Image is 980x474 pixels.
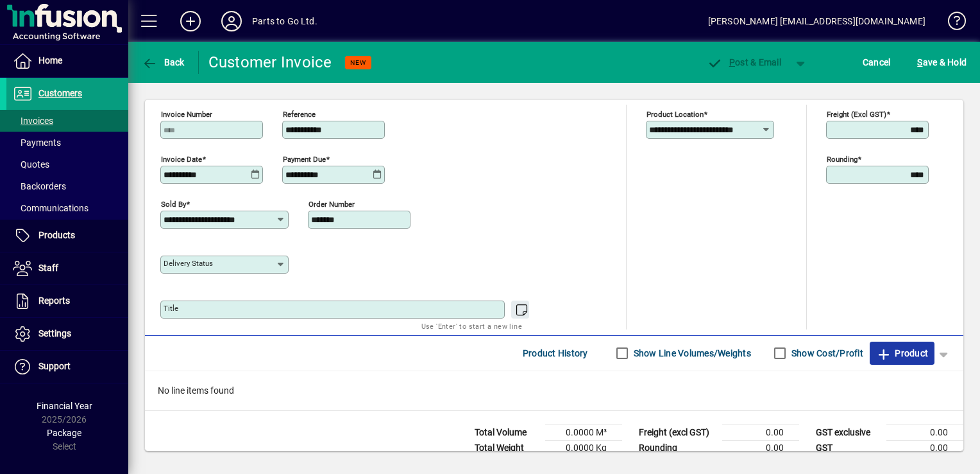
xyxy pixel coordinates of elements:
mat-label: Invoice date [161,154,202,163]
a: Staff [6,252,128,285]
td: 0.0000 Kg [545,440,622,455]
span: Home [38,55,62,66]
span: Product [876,343,928,364]
mat-label: Sold by [161,199,186,208]
td: GST [809,440,886,455]
label: Show Line Volumes/Weights [631,347,751,360]
td: 0.0000 M³ [545,425,622,440]
span: Reports [38,295,70,306]
a: Home [6,45,128,77]
mat-label: Rounding [827,154,857,163]
td: Total Weight [468,440,545,455]
a: Reports [6,285,128,317]
mat-label: Product location [646,109,704,118]
button: Cancel [859,51,894,74]
a: Products [6,220,128,252]
span: NEW [350,58,366,67]
td: GST exclusive [809,425,886,440]
span: Financial Year [37,401,92,411]
mat-label: Invoice number [161,109,212,118]
div: No line items found [145,371,963,410]
span: Settings [38,328,71,338]
mat-label: Delivery status [164,259,213,268]
a: Quotes [6,154,128,175]
a: Communications [6,197,128,219]
td: 0.00 [886,425,963,440]
button: Add [170,10,211,33]
button: Product [870,342,934,365]
app-page-header-button: Back [128,51,199,74]
span: S [917,57,922,67]
span: Invoices [13,116,53,126]
span: ave & Hold [917,52,967,73]
a: Support [6,351,128,383]
div: Customer Invoice [208,52,332,73]
button: Profile [211,10,252,33]
button: Post & Email [700,51,788,74]
button: Product History [518,342,593,365]
div: [PERSON_NAME] [EMAIL_ADDRESS][DOMAIN_NAME] [708,11,925,31]
span: Staff [38,263,58,273]
a: Backorders [6,175,128,197]
a: Knowledge Base [938,3,964,44]
td: 0.00 [722,425,799,440]
mat-label: Reference [283,109,316,118]
span: Quotes [13,159,49,170]
span: Customers [38,88,82,98]
mat-label: Order number [308,199,355,208]
span: Cancel [863,52,891,73]
mat-label: Payment due [283,154,326,163]
td: Total Volume [468,425,545,440]
span: Back [142,57,185,67]
td: Freight (excl GST) [632,425,722,440]
span: Products [38,230,75,240]
mat-label: Freight (excl GST) [827,109,886,118]
span: Support [38,361,71,371]
td: 0.00 [722,440,799,455]
span: Payments [13,137,61,148]
mat-hint: Use 'Enter' to start a new line [421,319,522,333]
div: Parts to Go Ltd. [252,11,317,31]
a: Payments [6,132,128,154]
span: P [729,57,735,67]
span: Product History [523,343,588,364]
span: Communications [13,203,89,213]
span: Package [47,428,81,438]
mat-label: Title [164,304,178,313]
a: Invoices [6,110,128,132]
a: Settings [6,318,128,350]
span: ost & Email [707,57,781,67]
button: Back [139,51,188,74]
td: Rounding [632,440,722,455]
span: Backorders [13,181,66,191]
button: Save & Hold [914,51,970,74]
td: 0.00 [886,440,963,455]
label: Show Cost/Profit [789,347,863,360]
